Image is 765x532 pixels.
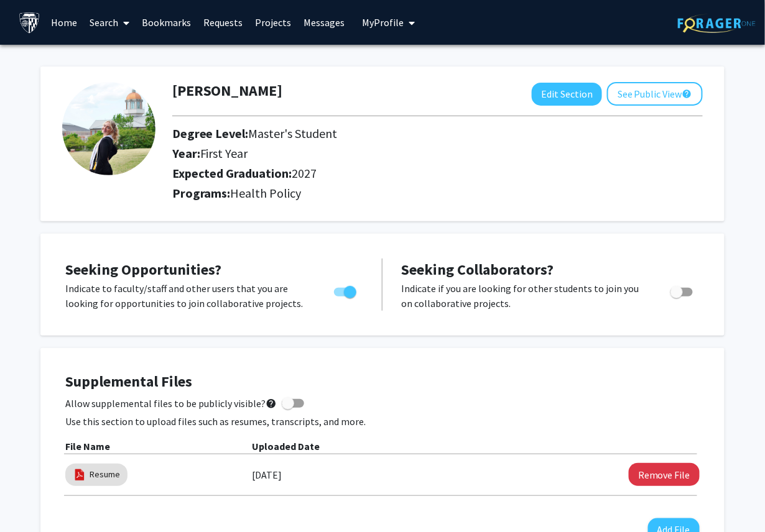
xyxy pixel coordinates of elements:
mat-icon: help [266,396,277,411]
a: Messages [298,1,351,44]
h2: Year: [172,146,596,161]
span: 2027 [292,165,317,181]
span: Health Policy [231,185,302,201]
a: Bookmarks [136,1,198,44]
label: [DATE] [252,464,282,485]
h1: [PERSON_NAME] [172,82,283,100]
div: Toggle [329,281,363,300]
h2: Expected Graduation: [172,166,596,181]
img: ForagerOne Logo [678,14,756,33]
span: Master's Student [249,126,338,141]
img: pdf_icon.png [73,468,86,482]
a: Home [45,1,84,44]
span: My Profile [363,16,404,29]
a: Search [84,1,136,44]
p: Indicate to faculty/staff and other users that you are looking for opportunities to join collabor... [65,281,310,311]
p: Use this section to upload files such as resumes, transcripts, and more. [65,414,700,429]
a: Projects [249,1,298,44]
h2: Programs: [172,186,703,201]
img: Johns Hopkins University Logo [19,12,40,34]
b: File Name [65,440,110,452]
iframe: Chat [9,476,53,523]
h2: Degree Level: [172,126,596,141]
span: Allow supplemental files to be publicly visible? [65,396,277,411]
a: Resume [90,468,120,481]
img: Profile Picture [62,82,155,175]
span: First Year [200,145,248,161]
span: Seeking Collaborators? [401,260,554,279]
p: Indicate if you are looking for other students to join you on collaborative projects. [401,281,647,311]
span: Seeking Opportunities? [65,260,221,279]
mat-icon: help [682,86,692,101]
button: Remove Resume File [629,463,700,486]
button: See Public View [607,82,703,106]
a: Requests [198,1,249,44]
h4: Supplemental Files [65,373,700,391]
b: Uploaded Date [252,440,320,452]
button: Edit Section [532,83,602,106]
div: Toggle [665,281,700,300]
